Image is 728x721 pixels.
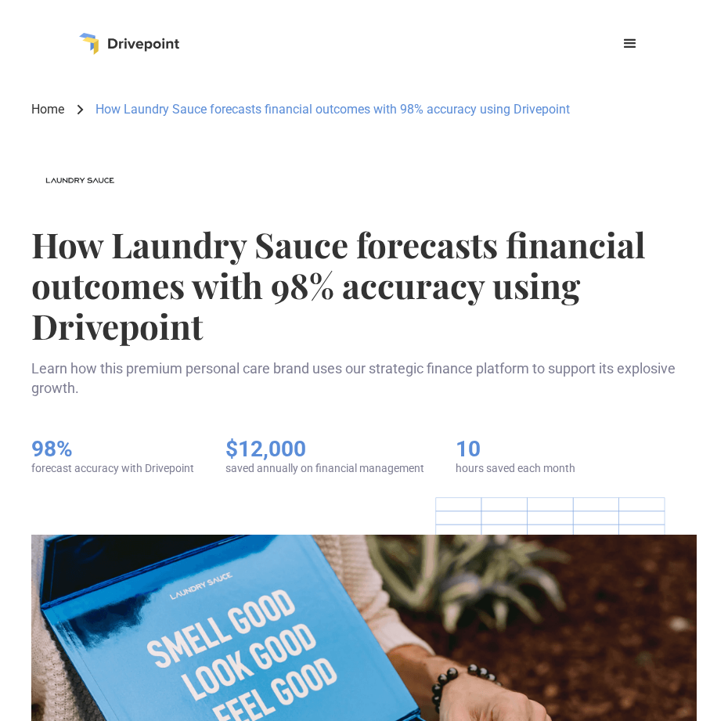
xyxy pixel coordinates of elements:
h5: $12,000 [225,436,424,463]
div: forecast accuracy with Drivepoint [31,462,194,475]
a: home [79,33,179,55]
div: menu [611,25,649,63]
h5: 10 [456,436,575,463]
h5: 98% [31,436,194,463]
p: Learn how this premium personal care brand uses our strategic finance platform to support its exp... [31,359,697,398]
a: Home [31,101,64,118]
h1: How Laundry Sauce forecasts financial outcomes with 98% accuracy using Drivepoint [31,224,697,346]
div: hours saved each month [456,462,575,475]
div: How Laundry Sauce forecasts financial outcomes with 98% accuracy using Drivepoint [96,101,570,118]
div: saved annually on financial management [225,462,424,475]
